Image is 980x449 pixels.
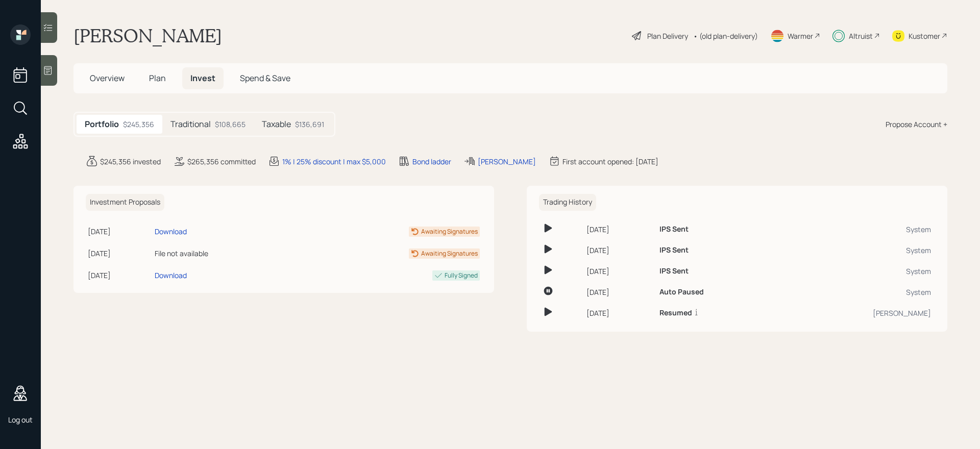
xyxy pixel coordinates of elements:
[562,156,658,167] div: First account opened: [DATE]
[783,245,931,256] div: System
[783,266,931,277] div: System
[586,224,651,235] div: [DATE]
[86,194,164,211] h6: Investment Proposals
[586,266,651,277] div: [DATE]
[539,194,596,211] h6: Trading History
[8,415,33,425] div: Log out
[849,31,873,41] div: Altruist
[88,248,151,259] div: [DATE]
[295,119,324,130] div: $136,691
[659,246,689,255] h6: IPS Sent
[693,31,758,41] div: • (old plan-delivery)
[155,270,187,281] div: Download
[88,270,151,281] div: [DATE]
[262,119,291,129] h5: Taxable
[123,119,154,130] div: $245,356
[659,267,689,276] h6: IPS Sent
[909,31,940,41] div: Kustomer
[783,308,931,318] div: [PERSON_NAME]
[478,156,536,167] div: [PERSON_NAME]
[149,72,166,84] span: Plan
[421,227,478,236] div: Awaiting Signatures
[788,31,813,41] div: Warmer
[282,156,386,167] div: 1% | 25% discount | max $5,000
[215,119,246,130] div: $108,665
[659,288,704,296] h6: Auto Paused
[445,271,478,280] div: Fully Signed
[190,72,215,84] span: Invest
[886,119,947,130] div: Propose Account +
[85,119,119,129] h5: Portfolio
[586,308,651,318] div: [DATE]
[170,119,211,129] h5: Traditional
[421,249,478,258] div: Awaiting Signatures
[88,226,151,237] div: [DATE]
[73,24,222,47] h1: [PERSON_NAME]
[783,224,931,235] div: System
[647,31,688,41] div: Plan Delivery
[586,287,651,297] div: [DATE]
[412,156,451,167] div: Bond ladder
[659,309,692,317] h6: Resumed
[586,245,651,256] div: [DATE]
[90,72,125,84] span: Overview
[155,226,187,237] div: Download
[783,287,931,297] div: System
[155,248,293,259] div: File not available
[659,225,689,234] h6: IPS Sent
[100,156,161,167] div: $245,356 invested
[240,72,290,84] span: Spend & Save
[187,156,256,167] div: $265,356 committed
